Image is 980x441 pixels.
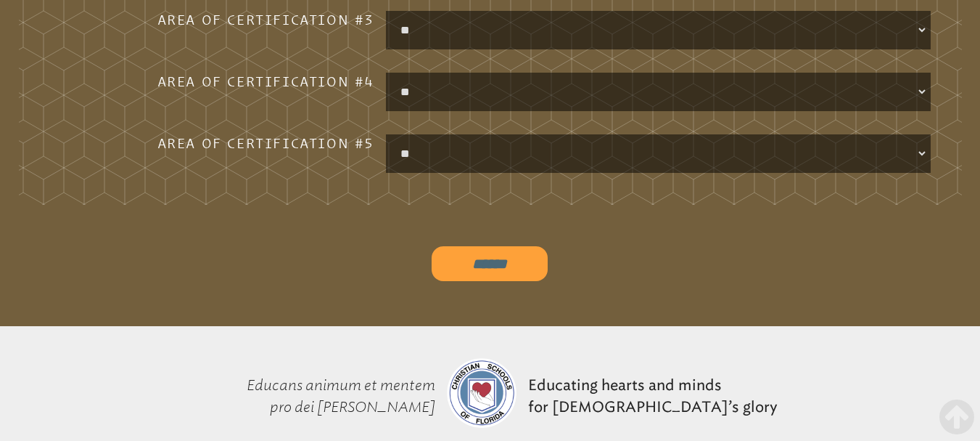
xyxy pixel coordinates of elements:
[142,11,374,28] h3: Area of Certification #3
[447,358,516,428] img: csf-logo-web-colors.png
[142,134,374,152] h3: Area of Certification #5
[142,73,374,90] h3: Area of Certification #4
